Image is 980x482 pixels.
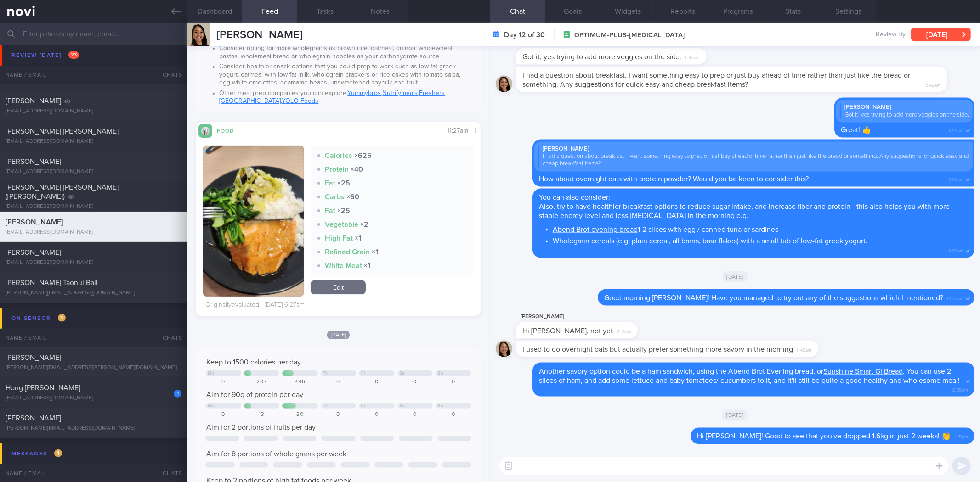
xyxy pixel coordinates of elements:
[539,175,809,183] span: How about overnight oats with protein powder? Would you be keen to consider this?
[522,72,911,88] span: I had a question about breakfast. I want something easy to prep or just buy ahead of time rather ...
[6,158,61,165] span: [PERSON_NAME]
[824,368,903,375] a: Sunshine Smart GI Bread
[323,404,328,409] div: Th
[6,219,63,226] span: [PERSON_NAME]
[722,410,748,421] span: [DATE]
[6,128,119,135] span: [PERSON_NAME] [PERSON_NAME]
[9,448,64,460] div: Messages
[337,179,350,187] strong: × 25
[325,152,352,159] strong: Calories
[6,108,181,115] div: [EMAIL_ADDRESS][DOMAIN_NAME]
[954,432,968,441] span: 4:15pm
[54,449,62,457] span: 4
[219,61,471,87] li: Consider healthier snack options that you could prep to work such as low fat greek yogurt, oatmea...
[359,411,394,418] div: 0
[372,248,378,256] strong: × 1
[911,28,971,41] button: [DATE]
[6,395,181,402] div: [EMAIL_ADDRESS][DOMAIN_NAME]
[6,97,61,105] span: [PERSON_NAME]
[244,379,279,386] div: 207
[364,262,370,269] strong: × 1
[438,404,443,409] div: Su
[347,90,381,96] a: Yummybros
[574,31,685,40] span: OPTIMUM-PLUS-[MEDICAL_DATA]
[6,184,119,200] span: [PERSON_NAME] [PERSON_NAME] ([PERSON_NAME])
[947,293,963,302] span: 10:22am
[325,221,358,228] strong: Vegetable
[617,326,631,335] span: 11:42am
[952,385,968,394] span: 12:35pm
[948,246,963,254] span: 9:02am
[840,104,969,111] div: [PERSON_NAME]
[6,259,181,266] div: [EMAIL_ADDRESS][DOMAIN_NAME]
[436,411,471,418] div: 0
[516,311,665,322] div: [PERSON_NAME]
[397,411,433,418] div: 0
[6,47,181,54] div: [EMAIL_ADDRESS][DOMAIN_NAME]
[58,314,66,322] span: 3
[282,98,318,104] a: YOLO Foods
[604,294,943,302] span: Good morning [PERSON_NAME]! Have you managed to try out any of the suggestions which I mentioned?
[206,391,303,398] span: Aim for 90g of protein per day
[553,234,968,246] li: Wholegrain cereals (e.g. plain cereal, all brans, bran flakes) with a small tub of low-fat greek ...
[948,174,963,183] span: 9:00am
[538,153,969,168] div: I had a question about breakfast. I want something easy to prep or just buy ahead of time rather ...
[321,411,356,418] div: 0
[327,331,350,339] span: [DATE]
[325,262,362,269] strong: White Meat
[205,411,241,418] div: 0
[360,221,368,228] strong: × 2
[206,450,346,458] span: Aim for 8 portions of whole grains per week
[282,379,317,386] div: 396
[325,166,349,173] strong: Protein
[6,354,61,361] span: [PERSON_NAME]
[361,371,365,376] div: Fr
[174,390,181,398] div: 1
[400,404,405,409] div: Sa
[797,345,812,353] span: 11:42am
[219,87,471,106] li: Other meal prep companies you can explore: , , ,
[6,425,181,432] div: [PERSON_NAME][EMAIL_ADDRESS][DOMAIN_NAME]
[361,404,365,409] div: Fr
[504,30,545,39] strong: Day 12 of 30
[206,359,301,366] span: Keep to 1500 calories per day
[325,193,345,201] strong: Carbs
[539,368,960,384] span: Another savory option could be a ham sandwich, using the Abend Brot Evening bread, or . You can u...
[6,203,181,210] div: [EMAIL_ADDRESS][DOMAIN_NAME]
[219,42,471,61] li: Consider opting for more wholegrains as brown rice, oatmeal, quinoa, wholewheat pastas, wholemeal...
[722,271,748,282] span: [DATE]
[321,379,356,386] div: 0
[6,290,181,297] div: [PERSON_NAME][EMAIL_ADDRESS][DOMAIN_NAME]
[346,193,359,201] strong: × 60
[397,379,433,386] div: 0
[553,223,968,234] li: 1-2 slices with egg / canned tuna or sardines
[217,29,302,40] span: [PERSON_NAME]
[6,67,61,74] span: [PERSON_NAME]
[337,207,350,214] strong: × 25
[205,379,241,386] div: 0
[522,346,793,353] span: I used to do overnight oats but actually prefer something more savory in the morning
[355,235,361,242] strong: × 1
[244,411,279,418] div: 13
[522,53,682,61] span: Got it, yes trying to add more veggies on the side.
[325,179,335,187] strong: Fat
[6,249,61,256] span: [PERSON_NAME]
[697,433,951,440] span: Hi [PERSON_NAME]! Good to see that you've dropped 1.6kg in just 2 weeks! 👏
[325,248,370,256] strong: Refined Grain
[212,126,249,134] div: Food
[522,327,613,335] span: Hi [PERSON_NAME], not yet
[311,280,366,294] a: Edit
[538,146,969,153] div: [PERSON_NAME]
[206,424,316,431] span: Aim for 2 portions of fruits per day
[6,384,80,392] span: Hong [PERSON_NAME]
[208,371,214,376] div: Mo
[539,194,610,201] span: You can also consider:
[208,404,214,409] div: Mo
[354,152,372,159] strong: × 625
[359,379,394,386] div: 0
[6,279,98,286] span: [PERSON_NAME] Taonui Ball
[282,411,317,418] div: 30
[205,301,305,309] div: Originally evaluated – [DATE] 6:27am
[6,138,181,145] div: [EMAIL_ADDRESS][DOMAIN_NAME]
[6,78,181,84] div: [EMAIL_ADDRESS][DOMAIN_NAME]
